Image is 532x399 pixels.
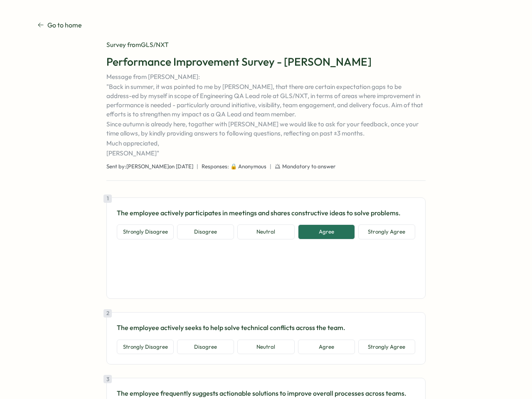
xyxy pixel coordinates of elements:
div: 2 [103,309,112,318]
button: Disagree [177,224,234,239]
p: Message from [PERSON_NAME]: "Back in summer, it was pointed to me by [PERSON_NAME], that there ar... [106,72,426,158]
div: 3 [103,375,112,383]
p: The employee frequently suggests actionable solutions to improve overall processes across teams. [117,388,415,399]
button: Disagree [177,340,234,355]
button: Strongly Agree [358,340,415,355]
p: Go to home [47,20,82,30]
button: Agree [298,224,355,239]
button: Neutral [237,224,294,239]
button: Agree [298,340,355,355]
span: Sent by: [PERSON_NAME] on [DATE] [106,163,193,170]
span: | [270,163,271,170]
p: The employee actively participates in meetings and shares constructive ideas to solve problems. [117,208,415,218]
div: Survey from GLS/NXT [106,40,426,49]
span: Responses: 🔒 Anonymous [202,163,266,170]
p: The employee actively seeks to help solve technical conflicts across the team. [117,323,415,333]
button: Neutral [237,340,294,355]
button: Strongly Disagree [117,340,174,355]
button: Strongly Disagree [117,224,174,239]
h1: Performance Improvement Survey - [PERSON_NAME] [106,54,426,69]
div: 1 [103,195,112,203]
a: Go to home [37,20,82,30]
button: Strongly Agree [358,224,415,239]
span: | [197,163,198,170]
span: Mandatory to answer [282,163,336,170]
